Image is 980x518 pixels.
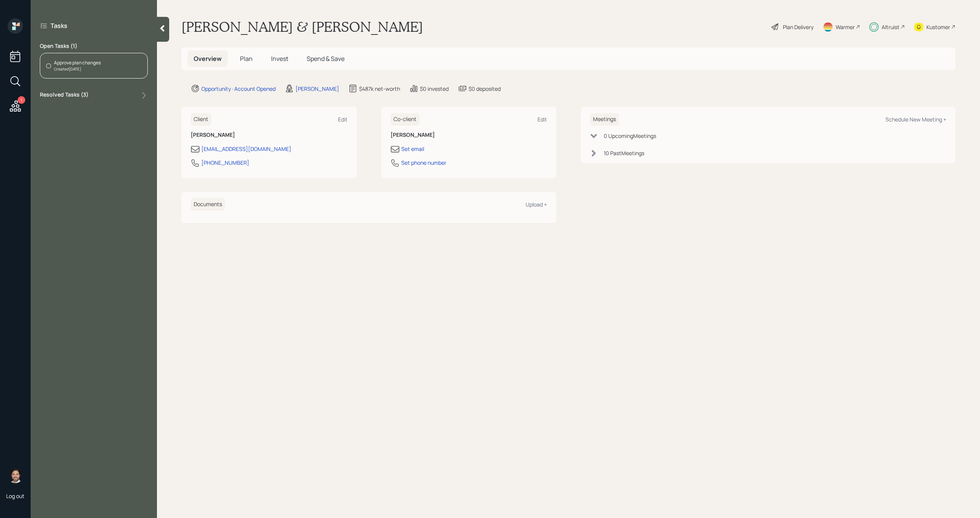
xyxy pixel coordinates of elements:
[836,23,855,31] div: Warmer
[469,85,501,93] div: $0 deposited
[191,198,225,211] h6: Documents
[54,66,101,72] div: Created [DATE]
[181,18,423,35] h1: [PERSON_NAME] & [PERSON_NAME]
[191,132,348,138] h6: [PERSON_NAME]
[296,85,339,93] div: [PERSON_NAME]
[201,159,249,167] div: [PHONE_NUMBER]
[526,201,547,208] div: Upload +
[401,145,424,153] div: Set email
[420,85,449,93] div: $0 invested
[18,96,25,104] div: 1
[882,23,900,31] div: Altruist
[40,42,148,50] label: Open Tasks ( 1 )
[8,468,23,483] img: michael-russo-headshot.png
[390,132,547,138] h6: [PERSON_NAME]
[338,116,348,123] div: Edit
[604,149,644,157] div: 10 Past Meeting s
[54,59,101,66] div: Approve plan changes
[390,113,420,126] h6: Co-client
[537,116,547,123] div: Edit
[604,132,656,140] div: 0 Upcoming Meeting s
[590,113,619,126] h6: Meetings
[359,85,400,93] div: $487k net-worth
[201,145,291,153] div: [EMAIL_ADDRESS][DOMAIN_NAME]
[885,116,946,123] div: Schedule New Meeting +
[271,54,288,63] span: Invest
[51,21,67,30] label: Tasks
[201,85,276,93] div: Opportunity · Account Opened
[194,54,222,63] span: Overview
[401,159,446,167] div: Set phone number
[240,54,253,63] span: Plan
[6,492,24,500] div: Log out
[191,113,211,126] h6: Client
[783,23,813,31] div: Plan Delivery
[926,23,950,31] div: Kustomer
[307,54,345,63] span: Spend & Save
[40,91,88,100] label: Resolved Tasks ( 3 )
